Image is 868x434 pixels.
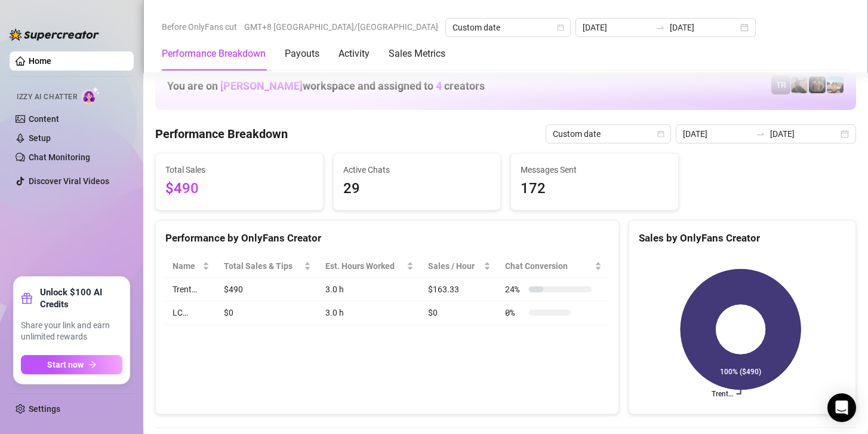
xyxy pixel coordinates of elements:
[173,259,200,273] span: Name
[712,390,733,398] text: Trent…
[21,320,122,343] span: Share your link and earn unlimited rewards
[791,77,808,93] img: LC
[583,21,651,34] input: Start date
[165,301,217,325] td: LC…
[162,18,237,36] span: Before OnlyFans cut
[165,255,217,278] th: Name
[657,130,664,137] span: calendar
[10,29,99,41] img: logo-BBDzfeDw.svg
[224,259,301,273] span: Total Sales & Tips
[162,47,266,61] div: Performance Breakdown
[428,259,482,273] span: Sales / Hour
[827,77,844,93] img: Zach
[82,87,100,104] img: AI Chatter
[165,278,217,301] td: Trent…
[338,47,370,61] div: Activity
[220,80,303,92] span: [PERSON_NAME]
[389,47,445,61] div: Sales Metrics
[557,24,564,31] span: calendar
[809,77,826,93] img: Trent
[29,152,90,162] a: Chat Monitoring
[683,127,751,140] input: Start date
[421,278,498,301] td: $163.33
[325,259,404,273] div: Est. Hours Worked
[655,23,665,32] span: swap-right
[655,23,665,32] span: to
[776,78,786,91] span: TR
[318,301,421,325] td: 3.0 h
[217,278,318,301] td: $490
[40,286,122,310] strong: Unlock $100 AI Credits
[165,230,609,246] div: Performance by OnlyFans Creator
[505,306,524,319] span: 0 %
[498,255,609,278] th: Chat Conversion
[421,301,498,325] td: $0
[29,404,60,414] a: Settings
[29,114,59,124] a: Content
[343,178,491,200] span: 29
[29,133,51,143] a: Setup
[670,21,738,34] input: End date
[47,360,84,369] span: Start now
[521,163,669,176] span: Messages Sent
[244,18,438,36] span: GMT+8 [GEOGRAPHIC_DATA]/[GEOGRAPHIC_DATA]
[827,393,856,422] div: Open Intercom Messenger
[421,255,498,278] th: Sales / Hour
[165,163,313,176] span: Total Sales
[167,80,485,93] h1: You are on workspace and assigned to creators
[165,178,313,200] span: $490
[453,19,564,36] span: Custom date
[436,80,442,92] span: 4
[770,127,838,140] input: End date
[521,178,669,200] span: 172
[639,230,846,246] div: Sales by OnlyFans Creator
[21,292,33,304] span: gift
[17,91,77,103] span: Izzy AI Chatter
[756,129,765,139] span: to
[29,56,51,66] a: Home
[343,163,491,176] span: Active Chats
[217,255,318,278] th: Total Sales & Tips
[553,125,664,143] span: Custom date
[318,278,421,301] td: 3.0 h
[21,355,122,374] button: Start nowarrow-right
[155,126,288,142] h4: Performance Breakdown
[217,301,318,325] td: $0
[29,176,109,186] a: Discover Viral Videos
[285,47,319,61] div: Payouts
[756,129,765,139] span: swap-right
[88,360,97,369] span: arrow-right
[505,283,524,296] span: 24 %
[505,259,592,273] span: Chat Conversion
